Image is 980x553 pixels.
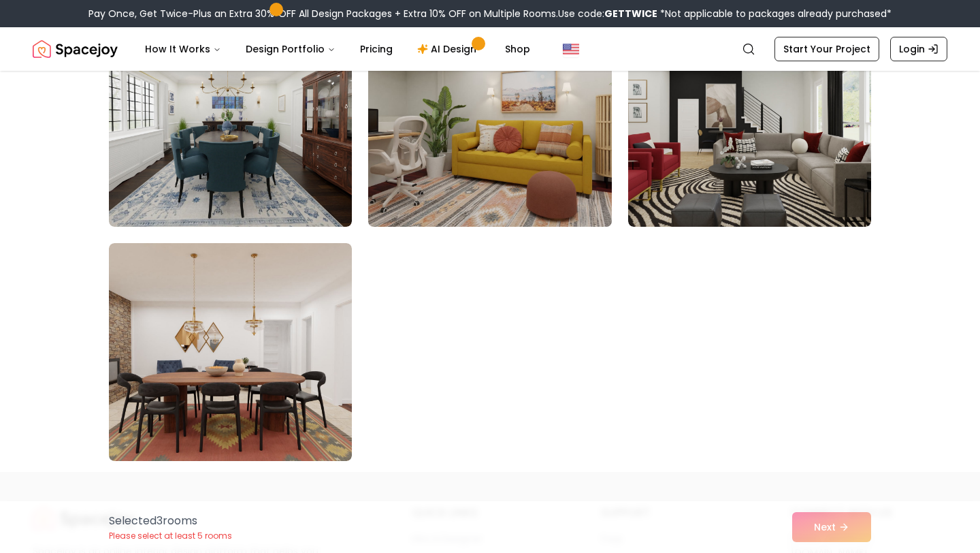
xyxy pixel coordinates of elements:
a: Shop [494,35,541,63]
img: United States [563,41,579,57]
b: GETTWICE [604,7,657,20]
a: AI Design [406,35,491,63]
img: Spacejoy Logo [33,35,118,63]
a: Pricing [349,35,404,63]
nav: Global [33,27,947,71]
button: Design Portfolio [235,35,346,63]
p: Selected 3 room s [109,513,232,529]
button: How It Works [134,35,232,63]
div: Pay Once, Get Twice-Plus an Extra 30% OFF All Design Packages + Extra 10% OFF on Multiple Rooms. [88,7,892,20]
span: Use code: [558,7,657,20]
a: Start Your Project [774,37,879,61]
img: Room room-99 [628,9,871,227]
span: *Not applicable to packages already purchased* [657,7,892,20]
p: Please select at least 5 rooms [109,531,232,541]
img: Room room-97 [109,9,352,227]
nav: Main [134,35,541,63]
img: Room room-98 [362,3,617,232]
img: Room room-100 [109,243,352,461]
a: Login [890,37,947,61]
a: Spacejoy [33,35,118,63]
